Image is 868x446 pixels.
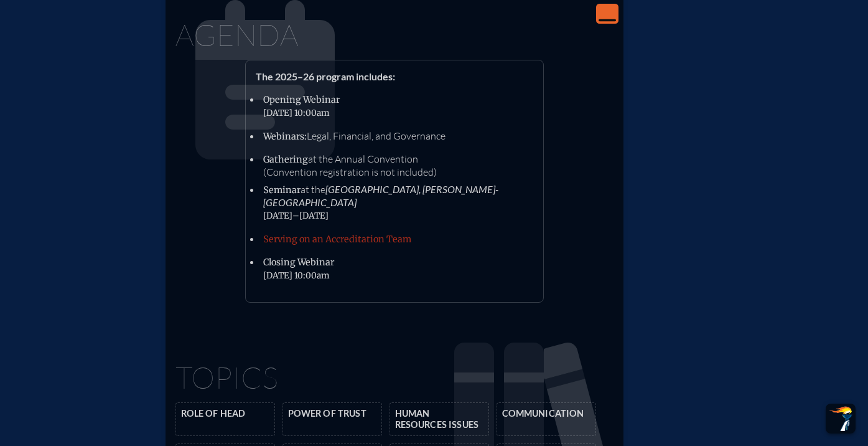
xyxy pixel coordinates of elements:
[175,20,614,50] h1: Agenda
[261,153,533,178] li: at the Annual Convention (Convention registration is not included)
[263,234,411,245] a: Serving on an Accreditation Team
[263,257,334,268] span: Closing Webinar
[282,402,382,436] li: Power of Trust
[263,154,308,165] span: Gathering
[263,184,301,196] span: Seminar
[175,402,275,436] li: Role of Head
[175,363,614,392] h1: Topics
[263,183,523,222] p: at the
[263,130,523,143] p: Legal, Financial, and Governance
[263,270,330,281] span: [DATE] 10:00am
[263,211,329,221] span: [DATE]–[DATE]
[828,406,853,431] img: To the top
[826,404,856,434] button: Scroll Top
[263,94,340,105] span: Opening Webinar
[263,183,498,208] span: [GEOGRAPHIC_DATA], [PERSON_NAME]-[GEOGRAPHIC_DATA]
[390,402,489,436] li: Human Resources Issues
